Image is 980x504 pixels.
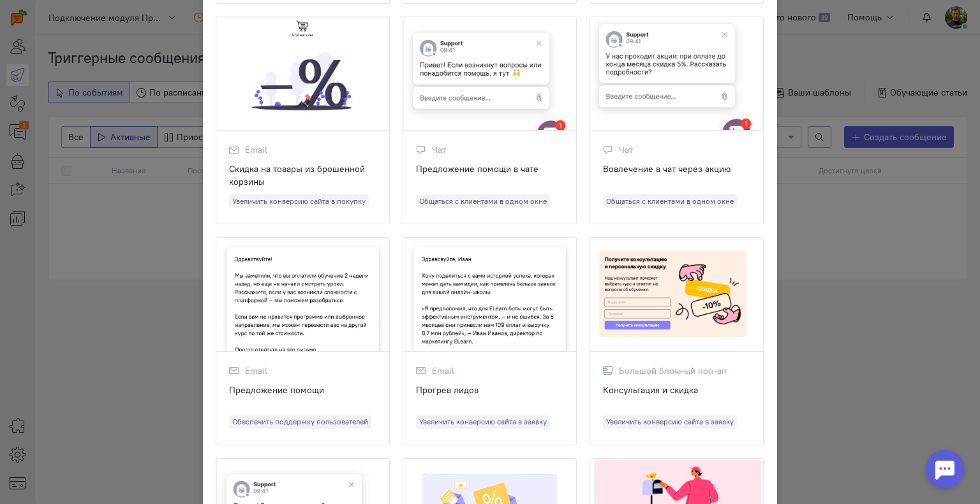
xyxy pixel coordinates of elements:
span: Большой блочный поп-ап [619,364,727,377]
div: Прогрев лидов [416,384,563,409]
span: Чат [619,143,633,156]
div: Вовлечение в чат через акцию [603,162,750,188]
span: Email [432,364,454,377]
span: Увеличить конверсию сайта в заявку [416,415,550,429]
span: Email [245,364,267,377]
span: Обеспечить поддержку пользователей [229,415,371,429]
div: Консультация и скидка [603,384,750,409]
span: Email [245,143,267,156]
span: Увеличить конверсию сайта в заявку [603,415,737,429]
span: Общаться с клиентами в одном окне [416,194,550,208]
span: Чат [432,143,446,156]
div: Предложение помощи [229,384,376,409]
div: Скидка на товары из брошенной корзины [229,162,376,188]
div: Предложение помощи в чате [416,162,563,188]
span: Общаться с клиентами в одном окне [603,194,737,208]
span: Увеличить конверсию сайта в покупку [229,194,369,208]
